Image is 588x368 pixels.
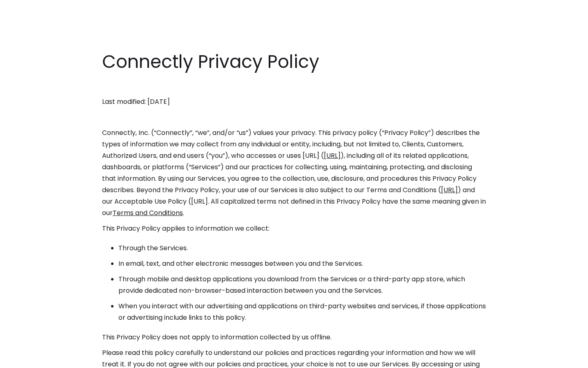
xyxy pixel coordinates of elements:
[102,332,486,343] p: This Privacy Policy does not apply to information collected by us offline.
[113,208,183,218] a: Terms and Conditions
[102,223,486,234] p: This Privacy Policy applies to information we collect:
[102,96,486,108] p: Last modified: [DATE]
[118,301,486,323] li: When you interact with our advertising and applications on third-party websites and services, if ...
[324,151,341,160] a: [URL]
[118,242,486,254] li: Through the Services.
[102,81,486,92] p: ‍
[118,258,486,269] li: In email, text, and other electronic messages between you and the Services.
[441,185,458,195] a: [URL]
[102,127,486,219] p: Connectly, Inc. (“Connectly”, “we”, and/or “us”) values your privacy. This privacy policy (“Priva...
[102,112,486,123] p: ‍
[8,353,49,365] aside: Language selected: English
[118,274,486,296] li: Through mobile and desktop applications you download from the Services or a third-party app store...
[102,49,486,74] h1: Connectly Privacy Policy
[16,354,49,365] ul: Language list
